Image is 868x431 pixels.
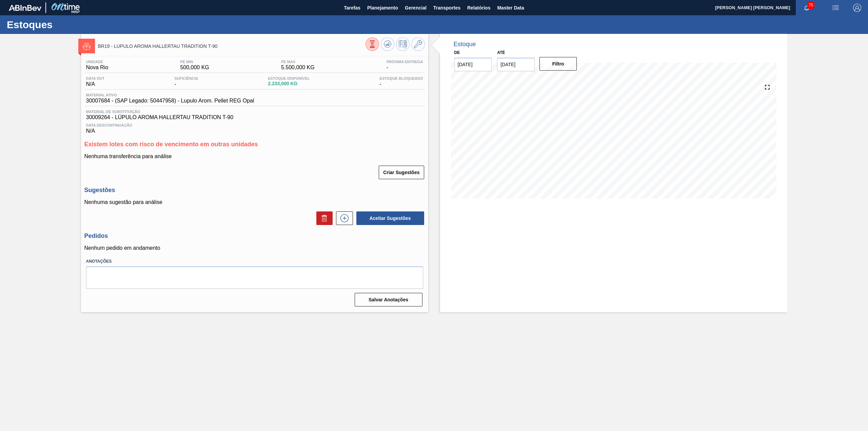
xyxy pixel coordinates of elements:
button: Atualizar Gráfico [381,37,394,51]
button: Salvar Anotações [355,293,422,306]
button: Filtro [539,57,577,71]
span: 500,000 KG [180,64,209,71]
button: Visão Geral dos Estoques [366,37,379,51]
span: Nova Rio [86,64,108,71]
button: Ir ao Master Data / Geral [411,37,425,51]
div: Excluir Sugestões [313,211,333,225]
button: Notificações [796,3,817,13]
span: Suficiência [174,76,198,80]
span: BR19 - LÚPULO AROMA HALLERTAU TRADITION T-90 [98,44,366,49]
span: Estoque Bloqueado [379,76,423,80]
div: Estoque [454,41,476,48]
button: Criar Sugestões [379,166,424,179]
div: - [385,60,425,71]
img: userActions [831,4,840,12]
span: Tarefas [344,4,360,12]
div: Criar Sugestões [379,165,425,180]
div: N/A [84,120,425,134]
span: Existem lotes com risco de vencimento em outras unidades [84,141,258,148]
input: dd/mm/yyyy [454,58,492,71]
label: De [454,50,460,55]
span: Planejamento [367,4,398,12]
button: Programar Estoque [396,37,410,51]
div: - [378,76,425,87]
span: Estoque Disponível [268,76,310,80]
p: Nenhuma transferência para análise [84,153,425,160]
h1: Estoques [7,21,127,29]
div: N/A [84,76,106,87]
h3: Sugestões [84,187,425,194]
p: Nenhuma sugestão para análise [84,199,425,205]
button: Aceitar Sugestões [356,211,424,225]
span: Transportes [433,4,460,12]
label: Até [497,50,505,55]
h3: Pedidos [84,232,425,240]
div: Aceitar Sugestões [353,211,425,226]
img: Ícone [82,42,91,50]
span: Relatórios [467,4,490,12]
span: Material ativo [86,93,254,97]
span: Unidade [86,60,108,64]
span: Data out [86,76,105,80]
span: Próxima Entrega [387,60,423,64]
input: dd/mm/yyyy [497,58,535,71]
label: Anotações [86,257,423,266]
div: - [173,76,200,87]
div: Nova sugestão [333,211,353,225]
span: 5.500,000 KG [281,64,315,71]
img: Logout [853,4,861,12]
p: Nenhum pedido em andamento [84,245,425,251]
span: 30007684 - (SAP Legado: 50447958) - Lupulo Arom. Pellet REG Opal [86,98,254,104]
span: Gerencial [405,4,427,12]
span: 2.233,000 KG [268,81,310,86]
img: TNhmsLtSVTkK8tSr43FrP2fwEKptu5GPRR3wAAAABJRU5ErkJggg== [9,5,41,11]
span: PE MIN [180,60,209,64]
span: 75 [807,1,814,9]
span: Master Data [497,4,524,12]
span: PE MAX [281,60,315,64]
span: 30009264 - LÚPULO AROMA HALLERTAU TRADITION T-90 [86,114,423,120]
span: Data Descontinuação [86,123,423,127]
span: Material de Substituição [86,110,423,114]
